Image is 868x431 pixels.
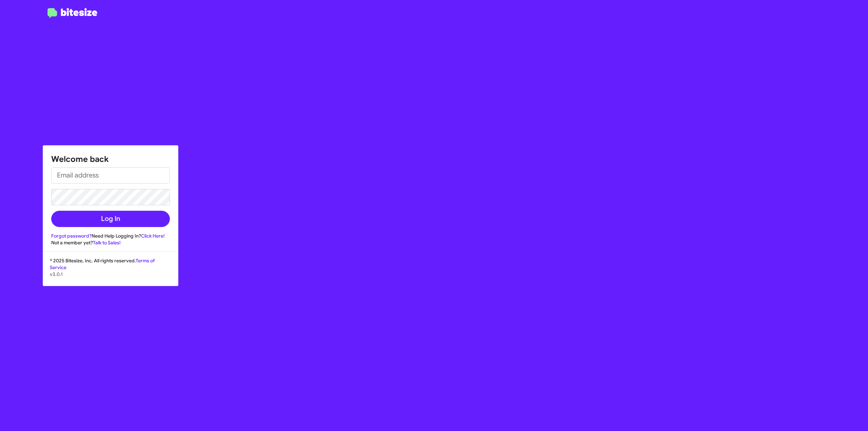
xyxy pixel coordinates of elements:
[51,239,170,246] div: Not a member yet?
[50,258,155,270] a: Terms of Service
[43,257,178,286] div: © 2025 Bitesize, Inc. All rights reserved.
[51,154,170,165] h1: Welcome back
[141,233,165,239] a: Click Here!
[51,211,170,227] button: Log In
[51,232,170,239] div: Need Help Logging In?
[50,271,171,278] p: v3.0.1
[51,233,92,239] a: Forgot password?
[93,240,121,246] a: Talk to Sales!
[51,167,170,184] input: Email address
